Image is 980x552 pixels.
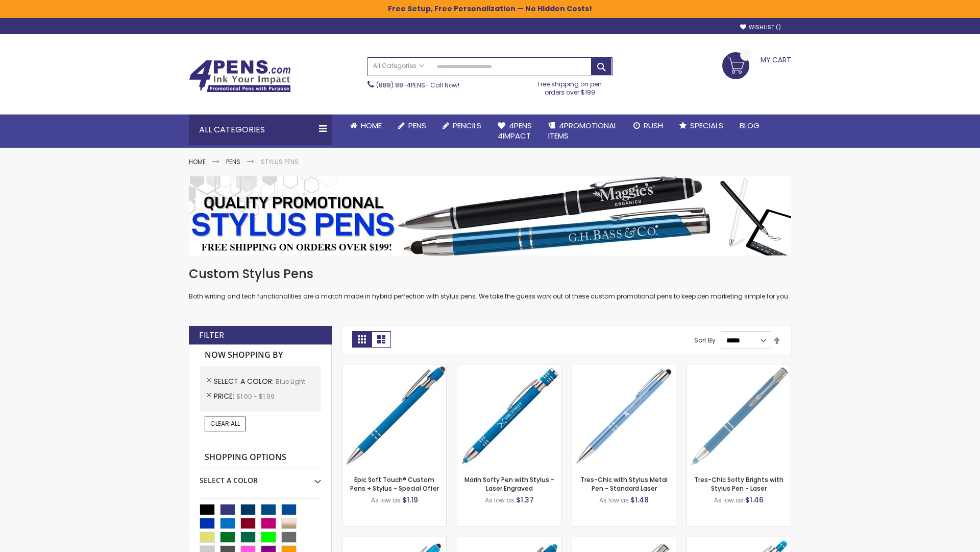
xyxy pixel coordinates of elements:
span: 4Pens 4impact [498,120,532,141]
img: Tres-Chic Softy Brights with Stylus Pen - Laser-Blue - Light [687,364,791,468]
strong: Grid [352,331,372,348]
span: Clear All [210,419,240,428]
span: Pencils [453,120,481,131]
span: Blog [740,120,759,131]
img: Tres-Chic with Stylus Metal Pen - Standard Laser-Blue - Light [572,364,676,468]
a: 4PROMOTIONALITEMS [540,114,625,148]
span: $1.46 [745,495,764,505]
a: Home [342,114,390,137]
a: Phoenix Softy Brights with Stylus Pen - Laser-Blue - Light [687,537,791,545]
span: Blue Light [276,377,305,386]
a: Clear All [205,417,246,431]
div: Both writing and tech functionalities are a match made in hybrid perfection with stylus pens. We ... [189,266,791,301]
a: Marin Softy Pen with Stylus - Laser Engraved [464,475,554,492]
span: Select A Color [214,376,276,386]
a: Pens [390,114,434,137]
a: Tres-Chic with Stylus Metal Pen - Standard Laser-Blue - Light [572,364,676,373]
span: - Call Now! [376,81,459,89]
a: Tres-Chic with Stylus Metal Pen - Standard Laser [580,475,668,492]
div: Select A Color [200,468,321,486]
a: 4Pens4impact [489,114,540,148]
div: Free shipping on pen orders over $199 [527,76,613,97]
a: Home [189,157,206,166]
img: Stylus Pens [189,176,791,256]
a: Marin Softy Pen with Stylus - Laser Engraved-Blue - Light [457,364,561,373]
a: Tres-Chic Softy Brights with Stylus Pen - Laser-Blue - Light [687,364,791,373]
a: Blog [731,114,768,137]
a: Wishlist [740,24,781,31]
a: Pens [226,157,240,166]
span: Pens [408,120,426,131]
span: 4PROMOTIONAL ITEMS [548,120,617,141]
span: As low as [371,496,401,504]
a: All Categories [368,58,429,75]
label: Sort By [694,336,716,344]
a: Specials [671,114,731,137]
span: As low as [599,496,629,504]
span: Home [361,120,382,131]
div: All Categories [189,114,332,145]
span: As low as [485,496,514,504]
span: $1.19 [402,495,418,505]
span: Rush [644,120,663,131]
a: Tres-Chic Softy Brights with Stylus Pen - Laser [694,475,783,492]
span: All Categories [373,62,424,70]
img: 4Pens Custom Pens and Promotional Products [189,60,291,93]
span: $1.48 [630,495,649,505]
a: Pencils [434,114,489,137]
a: Ellipse Stylus Pen - Standard Laser-Blue - Light [342,537,446,545]
strong: Stylus Pens [261,157,299,166]
span: $1.37 [516,495,534,505]
a: (888) 88-4PENS [376,81,425,89]
strong: Filter [199,330,224,341]
span: As low as [714,496,744,504]
img: Marin Softy Pen with Stylus - Laser Engraved-Blue - Light [457,364,561,468]
a: Tres-Chic Touch Pen - Standard Laser-Blue - Light [572,537,676,545]
a: Rush [625,114,671,137]
h1: Custom Stylus Pens [189,266,791,282]
span: Price [214,391,236,401]
a: 4P-MS8B-Blue - Light [342,364,446,373]
strong: Now Shopping by [200,344,321,366]
img: 4P-MS8B-Blue - Light [342,364,446,468]
a: Epic Soft Touch® Custom Pens + Stylus - Special Offer [350,475,439,492]
span: $1.00 - $1.99 [236,392,275,401]
a: Ellipse Softy Brights with Stylus Pen - Laser-Blue - Light [457,537,561,545]
strong: Shopping Options [200,447,321,469]
span: Specials [690,120,723,131]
